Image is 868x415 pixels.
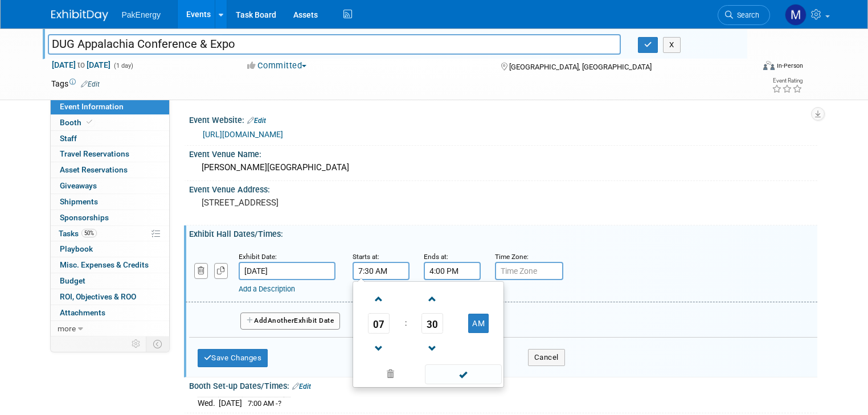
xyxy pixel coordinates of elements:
span: Shipments [60,197,98,206]
small: Exhibit Date: [239,253,277,261]
a: Booth [51,115,169,130]
span: PakEnergy [122,10,161,19]
button: Cancel [528,349,565,366]
span: ROI, Objectives & ROO [60,292,136,301]
div: Event Website: [189,112,817,126]
a: Sponsorships [51,210,169,225]
i: Booth reservation complete [87,119,92,125]
td: Tags [51,78,100,89]
a: Edit [81,80,100,88]
td: Toggle Event Tabs [146,336,169,351]
a: Increment Hour [368,284,390,313]
a: ROI, Objectives & ROO [51,289,169,305]
span: 50% [81,229,97,237]
div: Event Format [692,59,803,76]
button: Committed [243,60,311,72]
a: Decrement Minute [421,334,443,363]
a: Add a Description [239,285,295,293]
span: more [58,324,76,333]
div: Event Venue Address: [189,181,817,195]
span: Another [268,317,294,324]
a: Tasks50% [51,226,169,241]
a: Event Information [51,99,169,114]
button: AM [468,314,489,333]
a: Increment Minute [421,284,443,313]
small: Time Zone: [495,253,529,261]
span: Travel Reservations [60,149,129,158]
input: Time Zone [495,262,563,280]
span: Playbook [60,244,93,253]
div: Booth Set-up Dates/Times: [189,377,817,392]
a: Clear selection [355,367,426,383]
pre: [STREET_ADDRESS] [202,198,439,208]
button: X [663,37,681,53]
button: AddAnotherExhibit Date [240,313,341,330]
a: Misc. Expenses & Credits [51,257,169,273]
img: ExhibitDay [51,10,108,21]
button: Save Changes [198,349,268,367]
input: Start Time [353,262,410,280]
a: Search [718,5,770,25]
a: Edit [292,383,311,391]
a: Done [424,367,502,383]
span: [GEOGRAPHIC_DATA], [GEOGRAPHIC_DATA] [509,63,652,71]
span: Sponsorships [60,213,109,222]
img: Mary Walker [785,4,806,26]
a: more [51,321,169,336]
span: Staff [60,134,77,143]
a: Decrement Hour [368,334,390,363]
a: Shipments [51,194,169,209]
a: Attachments [51,305,169,321]
td: Wed. [198,397,219,409]
td: : [403,313,409,334]
a: Staff [51,131,169,146]
span: Tasks [59,229,97,238]
span: to [76,60,87,69]
span: (1 day) [113,62,133,69]
a: [URL][DOMAIN_NAME] [203,130,283,139]
span: Asset Reservations [60,165,128,174]
td: [DATE] [219,397,242,409]
span: Search [733,11,759,19]
input: Date [239,262,335,280]
span: Giveaways [60,181,97,190]
span: Attachments [60,308,105,317]
span: Booth [60,118,95,127]
input: End Time [424,262,481,280]
span: 7:00 AM - [248,399,281,408]
span: Budget [60,276,85,285]
small: Ends at: [424,253,448,261]
small: Starts at: [353,253,379,261]
span: Misc. Expenses & Credits [60,260,149,269]
span: ? [278,399,281,408]
div: Event Rating [772,78,803,84]
img: Format-Inperson.png [763,61,775,70]
span: Event Information [60,102,124,111]
div: Event Venue Name: [189,146,817,160]
div: In-Person [776,61,803,70]
a: Travel Reservations [51,146,169,162]
a: Budget [51,273,169,289]
div: Exhibit Hall Dates/Times: [189,225,817,240]
div: [PERSON_NAME][GEOGRAPHIC_DATA] [198,159,809,176]
td: Personalize Event Tab Strip [126,336,146,351]
a: Edit [247,117,266,125]
span: [DATE] [DATE] [51,60,111,70]
span: Pick Minute [421,313,443,334]
a: Giveaways [51,178,169,194]
span: Pick Hour [368,313,390,334]
a: Playbook [51,241,169,257]
a: Asset Reservations [51,162,169,178]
